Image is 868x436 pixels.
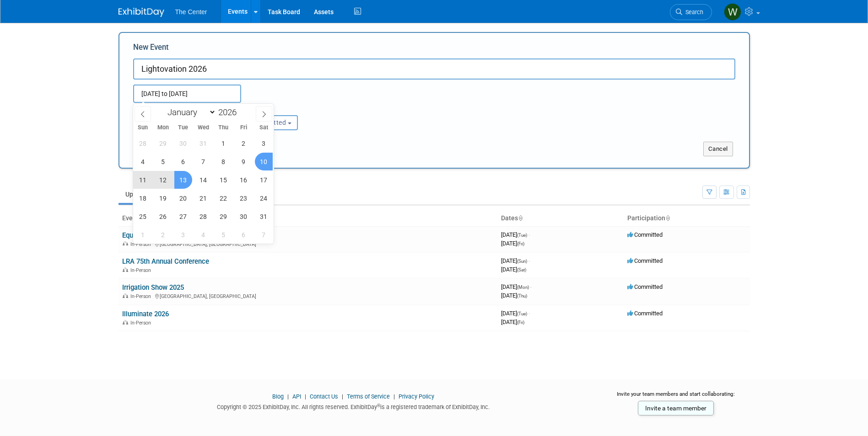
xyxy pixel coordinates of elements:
span: - [528,231,530,238]
span: December 29, 2025 [154,134,172,152]
div: [GEOGRAPHIC_DATA], [GEOGRAPHIC_DATA] [122,240,494,247]
span: (Thu) [517,293,527,298]
span: January 24, 2026 [255,189,273,207]
span: December 28, 2025 [134,134,152,152]
span: January 11, 2026 [134,171,152,189]
span: (Sun) [517,259,527,264]
a: Contact Us [310,393,338,400]
span: February 7, 2026 [255,226,273,244]
span: In-Person [130,241,154,247]
span: January 5, 2026 [154,153,172,170]
button: Cancel [703,142,733,156]
span: January 6, 2026 [174,153,192,170]
span: Tue [173,125,193,131]
span: February 2, 2026 [154,226,172,244]
a: Invite a team member [638,401,714,415]
a: Irrigation Show 2025 [122,283,184,292]
span: January 7, 2026 [194,153,212,170]
div: Attendance / Format: [133,103,222,115]
a: Search [670,4,712,20]
span: (Fri) [517,241,524,246]
a: Equip Expo 2025 [122,231,172,239]
a: Blog [272,393,284,400]
div: Invite your team members and start collaborating: [602,390,750,404]
span: (Fri) [517,320,524,325]
sup: ® [377,403,380,408]
span: Fri [233,125,253,131]
span: January 1, 2026 [215,134,232,152]
span: | [391,393,397,400]
span: | [302,393,308,400]
span: [DATE] [501,283,532,290]
div: [GEOGRAPHIC_DATA], [GEOGRAPHIC_DATA] [122,292,494,299]
span: Committed [627,257,663,264]
span: January 14, 2026 [194,171,212,189]
span: The Center [175,8,207,16]
span: January 20, 2026 [174,189,192,207]
span: February 6, 2026 [235,226,253,244]
span: Sat [253,125,274,131]
span: January 2, 2026 [235,134,253,152]
select: Month [163,106,216,118]
a: Privacy Policy [399,393,434,400]
div: Copyright © 2025 ExhibitDay, Inc. All rights reserved. ExhibitDay is a registered trademark of Ex... [119,401,589,411]
span: [DATE] [501,257,530,264]
span: January 4, 2026 [134,153,152,170]
a: Sort by Participation Type [665,214,670,222]
span: - [528,257,530,264]
span: Thu [213,125,233,131]
img: In-Person Event [123,241,128,246]
span: January 26, 2026 [154,207,172,225]
span: [DATE] [501,319,524,325]
a: LRA 75th Annual Conference [122,257,209,266]
label: New Event [133,42,169,56]
span: January 12, 2026 [154,171,172,189]
span: [DATE] [501,231,530,238]
span: Committed [627,231,663,238]
span: January 10, 2026 [255,153,273,170]
span: In-Person [130,320,154,326]
img: In-Person Event [123,320,128,324]
span: Search [682,9,703,16]
span: In-Person [130,293,154,299]
th: Dates [497,211,624,226]
span: January 8, 2026 [215,153,232,170]
span: (Tue) [517,311,527,316]
span: February 5, 2026 [215,226,232,244]
span: February 4, 2026 [194,226,212,244]
span: January 29, 2026 [215,207,232,225]
span: January 18, 2026 [134,189,152,207]
span: January 22, 2026 [215,189,232,207]
span: January 23, 2026 [235,189,253,207]
img: ExhibitDay [119,8,164,17]
input: Year [216,107,243,117]
span: - [528,310,530,317]
th: Participation [624,211,750,226]
img: In-Person Event [123,293,128,298]
a: Sort by Start Date [518,214,523,222]
span: Sun [133,125,153,131]
span: [DATE] [501,266,526,273]
span: [DATE] [501,240,524,247]
span: Mon [153,125,173,131]
span: Committed [627,283,663,290]
span: January 3, 2026 [255,134,273,152]
th: Event [119,211,497,226]
span: January 30, 2026 [235,207,253,225]
span: January 9, 2026 [235,153,253,170]
span: (Tue) [517,233,527,238]
span: January 15, 2026 [215,171,232,189]
span: January 28, 2026 [194,207,212,225]
span: [DATE] [501,310,530,317]
span: January 25, 2026 [134,207,152,225]
span: January 19, 2026 [154,189,172,207]
div: Participation: [236,103,324,115]
span: January 31, 2026 [255,207,273,225]
span: (Sat) [517,267,526,272]
input: Start Date - End Date [133,85,241,103]
img: Whitney Mueller [724,3,741,21]
input: Name of Trade Show / Conference [133,58,735,80]
span: Committed [627,310,663,317]
span: Wed [193,125,213,131]
span: January 16, 2026 [235,171,253,189]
